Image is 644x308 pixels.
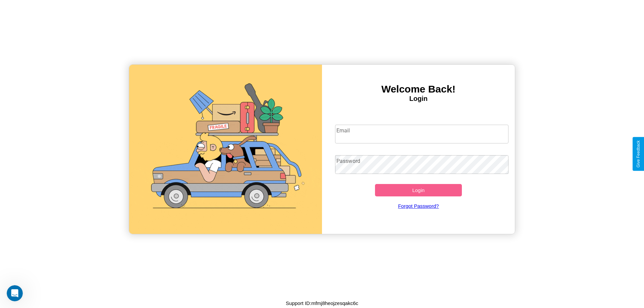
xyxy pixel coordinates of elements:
[129,65,322,234] img: gif
[332,196,505,215] a: Forgot Password?
[286,299,358,308] p: Support ID: mfmj8heojzesqakc6c
[322,83,515,95] h3: Welcome Back!
[636,140,641,168] div: Give Feedback
[322,95,515,103] h4: Login
[7,285,23,301] iframe: Intercom live chat
[375,184,462,196] button: Login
